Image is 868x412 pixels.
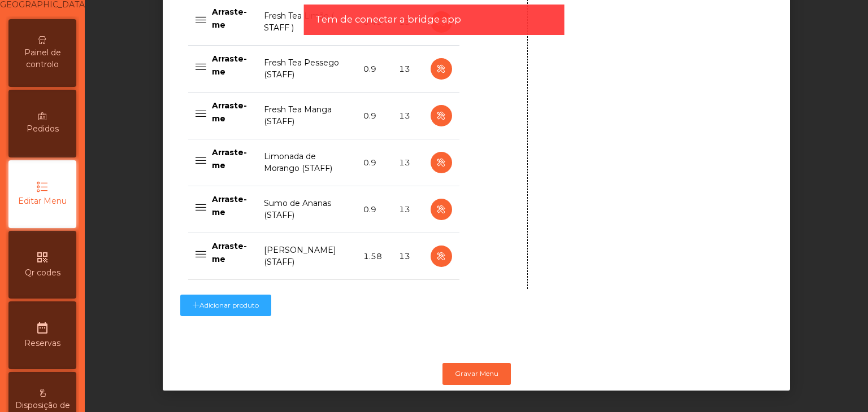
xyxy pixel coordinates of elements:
[11,47,73,71] span: Painel de controlo
[27,123,59,135] span: Pedidos
[357,93,392,139] td: 0.9
[357,139,392,186] td: 0.9
[36,251,49,264] i: qr_code
[392,139,423,186] td: 13
[257,139,357,186] td: Limonada de Morango (STAFF)
[257,186,357,233] td: Sumo de Ananas (STAFF)
[212,193,250,218] p: Arraste-me
[18,195,67,207] span: Editar Menu
[212,52,250,78] p: Arraste-me
[357,233,392,280] td: 1.58
[24,338,60,349] span: Reservas
[180,295,271,316] button: Adicionar produto
[392,46,423,93] td: 13
[392,93,423,139] td: 13
[392,233,423,280] td: 13
[392,186,423,233] td: 13
[257,233,357,280] td: [PERSON_NAME] (STAFF)
[315,12,461,27] span: Tem de conectar a bridge app
[36,321,49,335] i: date_range
[257,93,357,139] td: Fresh Tea Manga (STAFF)
[212,99,250,125] p: Arraste-me
[212,6,250,31] p: Arraste-me
[442,363,511,384] button: Gravar Menu
[257,46,357,93] td: Fresh Tea Pessego (STAFF)
[25,267,60,279] span: Qr codes
[212,240,250,265] p: Arraste-me
[357,186,392,233] td: 0.9
[212,146,250,172] p: Arraste-me
[357,46,392,93] td: 0.9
